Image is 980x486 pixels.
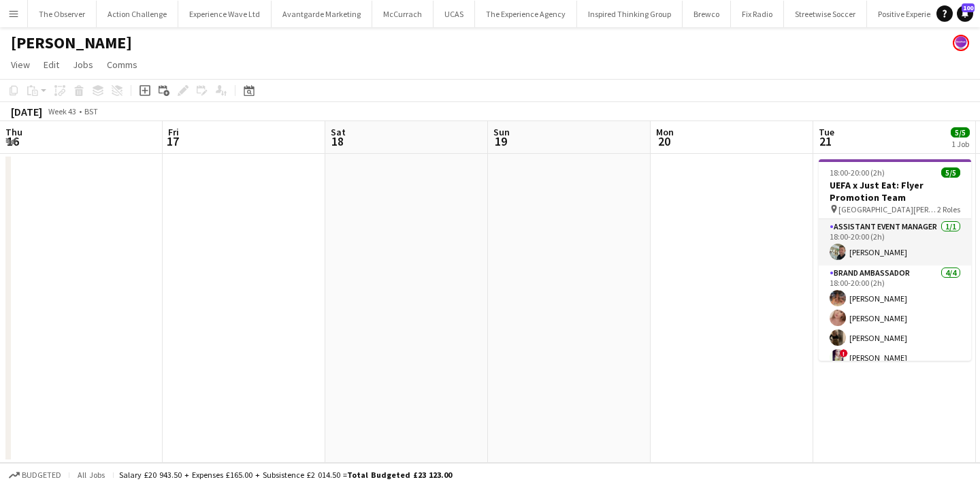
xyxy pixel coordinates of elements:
span: 2 Roles [937,204,960,214]
div: BST [84,106,98,116]
button: McCurrach [372,1,434,27]
span: 100 [962,3,975,12]
span: Jobs [73,59,93,71]
span: 17 [166,133,179,149]
button: Brewco [683,1,731,27]
div: [DATE] [11,105,42,118]
span: Sun [493,126,510,138]
span: 16 [3,133,22,149]
span: Mon [656,126,674,138]
button: Inspired Thinking Group [577,1,683,27]
span: Budgeted [22,470,61,480]
a: 100 [957,5,973,22]
span: Comms [107,59,137,71]
span: 21 [817,133,834,149]
button: Experience Wave Ltd [178,1,272,27]
span: Edit [44,59,59,71]
span: All jobs [75,470,108,480]
span: [GEOGRAPHIC_DATA][PERSON_NAME] - [GEOGRAPHIC_DATA] [838,204,937,214]
span: 18 [329,133,346,149]
app-user-avatar: Florence Watkinson [953,35,969,51]
a: Edit [38,56,65,74]
span: Fri [168,126,179,138]
span: 5/5 [951,127,970,137]
button: Streetwise Soccer [784,1,867,27]
span: Sat [331,126,346,138]
app-card-role: Assistant Event Manager1/118:00-20:00 (2h)[PERSON_NAME] [819,219,971,265]
span: Tue [819,126,834,138]
span: 18:00-20:00 (2h) [830,167,885,178]
a: Jobs [67,56,99,74]
div: 1 Job [951,139,969,149]
span: 19 [491,133,510,149]
app-card-role: Brand Ambassador4/418:00-20:00 (2h)[PERSON_NAME][PERSON_NAME][PERSON_NAME]![PERSON_NAME] [819,265,971,371]
span: Total Budgeted £23 123.00 [347,470,452,480]
button: The Observer [28,1,97,27]
h1: [PERSON_NAME] [11,33,132,53]
button: Fix Radio [731,1,784,27]
button: Budgeted [7,468,63,483]
div: Salary £20 943.50 + Expenses £165.00 + Subsistence £2 014.50 = [119,470,452,480]
button: Positive Experience [867,1,955,27]
app-job-card: 18:00-20:00 (2h)5/5UEFA x Just Eat: Flyer Promotion Team [GEOGRAPHIC_DATA][PERSON_NAME] - [GEOGRA... [819,159,971,361]
span: View [11,59,30,71]
span: Week 43 [45,106,79,116]
button: UCAS [434,1,475,27]
button: The Experience Agency [475,1,577,27]
a: Comms [101,56,143,74]
span: Thu [5,126,22,138]
a: View [5,56,35,74]
span: ! [840,349,848,357]
button: Avantgarde Marketing [272,1,372,27]
h3: UEFA x Just Eat: Flyer Promotion Team [819,179,971,204]
span: 20 [654,133,674,149]
button: Action Challenge [97,1,178,27]
span: 5/5 [941,167,960,178]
